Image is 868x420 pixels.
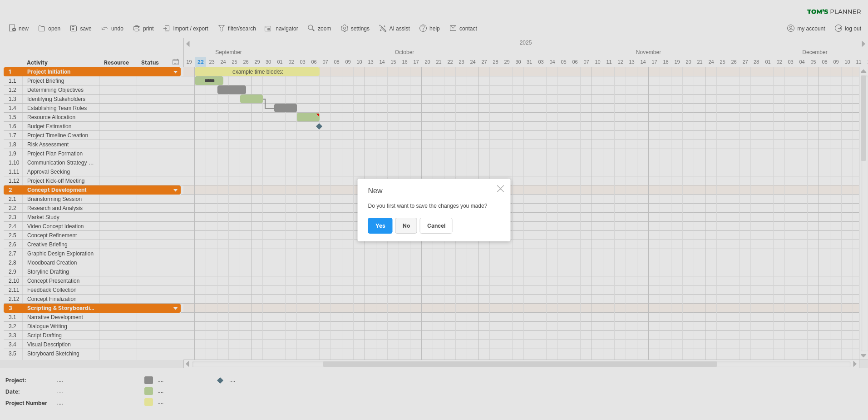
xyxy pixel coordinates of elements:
[420,218,453,234] a: cancel
[368,187,495,195] div: New
[427,222,445,229] span: cancel
[368,187,495,233] div: Do you first want to save the changes you made?
[395,218,417,234] a: no
[375,222,385,229] span: yes
[403,222,410,229] span: no
[368,218,393,234] a: yes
